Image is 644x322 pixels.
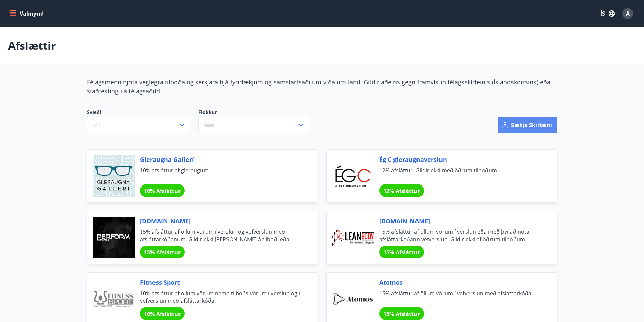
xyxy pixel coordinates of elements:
[198,109,310,116] label: Flokkur
[93,121,101,129] span: Allt
[87,117,190,133] button: Allt
[87,78,550,95] span: Félagsmenn njóta veglegra tilboða og sérkjara hjá fyrirtækjum og samstarfsaðilum víða um land. Gi...
[620,5,636,22] button: Á
[379,155,541,164] span: Ég C gleraugnaverslun
[144,310,181,318] span: 10% Afsláttur
[379,217,541,225] span: [DOMAIN_NAME]
[140,290,302,304] span: 10% afsláttur af öllum vörum nema tilboðs vörum í verslun og í vefverslun með afsláttarkóða.
[379,278,541,287] span: Atomos
[597,7,618,20] button: ÍS
[498,117,557,133] button: Sækja skírteini
[8,38,56,53] p: Afslættir
[144,187,181,195] span: 10% Afsláttur
[379,228,541,243] span: 15% afsláttur af öllum vörum í verslun eða með því að nota afsláttarkóðann vefverslun. Gildir ekk...
[383,249,420,256] span: 15% Afsláttur
[87,109,190,117] span: Svæði
[140,278,302,287] span: Fitness Sport
[383,187,420,195] span: 12% Afsláttur
[383,310,420,318] span: 15% Afsláttur
[140,228,302,243] span: 15% afsláttur af öllum vörum í verslun og vefverslun með afsláttarkóðanum. Gildir ekki [PERSON_NA...
[144,249,181,256] span: 15% Afsláttur
[140,155,302,164] span: Gleraugna Gallerí
[626,10,630,17] span: Á
[379,167,541,181] span: 12% afsláttur. Gildir ekki með öðrum tilboðum.
[379,290,541,304] span: 15% afsláttur af öllum vörum í vefverslun með afsláttarkóða.
[140,167,302,181] span: 10% afsláttur af gleraugum.
[140,217,302,225] span: [DOMAIN_NAME]
[8,7,46,20] button: menu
